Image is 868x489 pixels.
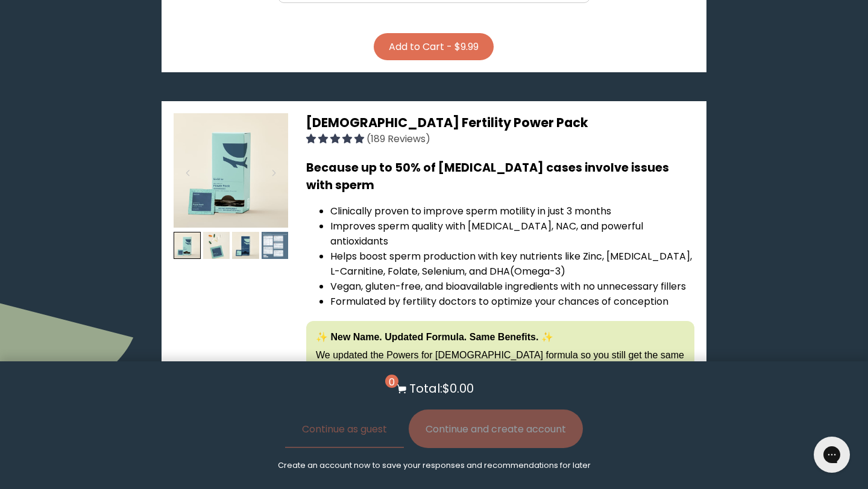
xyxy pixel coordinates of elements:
p: We updated the Powers for [DEMOGRAPHIC_DATA] formula so you still get the same incredible sperm b... [316,349,685,376]
strong: ✨ New Name. Updated Formula. Same Benefits. ✨ [316,332,553,342]
p: Total: $0.00 [409,379,474,397]
button: Add to Cart - $9.99 [374,33,494,60]
img: thumbnail image [262,232,289,259]
iframe: Gorgias live chat messenger [808,432,856,477]
button: Continue as guest [285,410,404,448]
li: Improves sperm quality with [MEDICAL_DATA], NAC, and powerful antioxidants [330,219,694,249]
h3: Because up to 50% of [MEDICAL_DATA] cases involve issues with sperm [306,159,694,194]
span: 4.94 stars [306,132,366,146]
li: Clinically proven to improve sperm motility in just 3 months [330,204,694,219]
img: thumbnail image [174,113,288,228]
p: Create an account now to save your responses and recommendations for later [278,460,591,471]
li: Vegan, gluten-free, and bioavailable ingredients with no unnecessary fillers [330,279,694,294]
li: Helps boost sperm production with key nutrients like Zinc, [MEDICAL_DATA], L-Carnitine, Folate, S... [330,249,694,279]
span: [DEMOGRAPHIC_DATA] Fertility Power Pack [306,114,588,131]
button: Continue and create account [409,410,583,448]
span: (189 Reviews) [366,132,430,146]
img: thumbnail image [174,232,201,259]
img: thumbnail image [232,232,259,259]
span: 0 [385,375,398,388]
li: Formulated by fertility doctors to optimize your chances of conception [330,294,694,309]
img: thumbnail image [203,232,230,259]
